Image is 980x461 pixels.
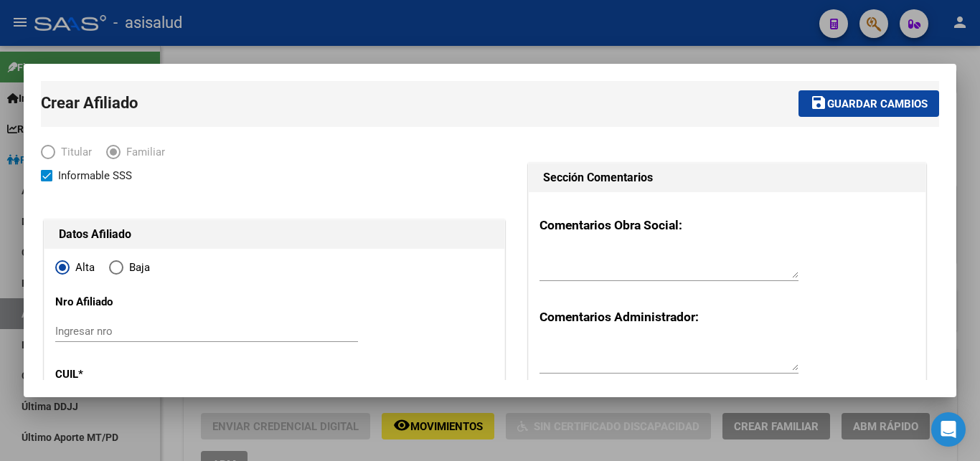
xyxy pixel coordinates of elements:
span: Guardar cambios [827,98,928,110]
span: Informable SSS [58,167,132,184]
span: Crear Afiliado [41,94,138,112]
h3: Comentarios Administrador: [540,308,915,326]
button: Guardar cambios [798,90,939,117]
span: Alta [70,260,95,276]
mat-radio-group: Elija una opción [41,148,179,161]
h1: Datos Afiliado [59,226,490,243]
h3: Comentarios Obra Social: [540,216,915,234]
span: Titular [55,144,92,161]
div: Open Intercom Messenger [931,412,966,447]
mat-icon: save [810,94,827,111]
p: CUIL [55,366,187,383]
span: Baja [123,260,150,276]
h1: Sección Comentarios [543,169,911,186]
span: Familiar [121,144,165,161]
p: Nro Afiliado [55,294,187,310]
mat-radio-group: Elija una opción [55,264,164,277]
